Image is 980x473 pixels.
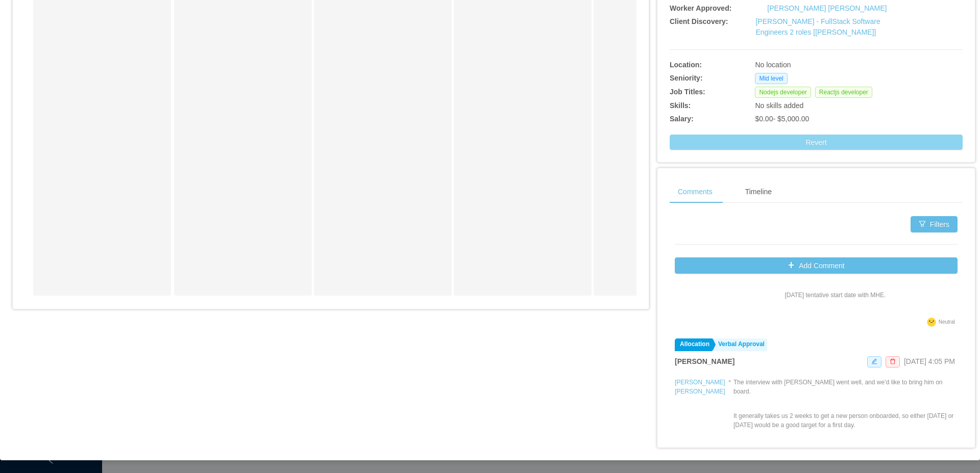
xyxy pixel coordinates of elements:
[911,216,958,232] button: icon: filterFilters
[675,357,734,365] strong: [PERSON_NAME]
[815,87,872,98] span: Reactjs developer
[755,73,787,84] span: Mid level
[755,17,880,36] a: [PERSON_NAME] - FullStack Software Engineers 2 roles [[PERSON_NAME]]
[675,257,958,274] button: icon: plusAdd Comment
[737,180,780,203] div: Timeline
[733,378,958,396] p: The interview with [PERSON_NAME] went well, and we’d like to bring him on board.
[755,60,901,70] div: No location
[670,135,963,150] button: Revert
[675,379,725,395] a: [PERSON_NAME] [PERSON_NAME]
[890,358,896,364] i: icon: delete
[670,61,702,69] b: Location:
[733,411,958,430] p: It generally takes us 2 weeks to get a new person onboarded, so either [DATE] or [DATE] would be ...
[755,101,803,110] span: No skills added
[670,115,694,123] b: Salary:
[939,319,955,325] span: Neutral
[904,357,955,365] span: [DATE] 4:05 PM
[670,88,705,96] b: Job Titles:
[670,74,703,82] b: Seniority:
[871,358,877,364] i: icon: edit
[755,115,809,123] span: $0.00 - $5,000.00
[713,338,767,351] a: Verbal Approval
[670,101,691,110] b: Skills:
[675,338,712,351] a: Allocation
[670,4,731,12] b: Worker Approved:
[785,291,919,300] p: [DATE] tentative start date with MHE.
[670,17,728,25] b: Client Discovery:
[780,264,782,315] div: -
[755,87,811,98] span: Nodejs developer
[670,180,721,203] div: Comments
[767,4,887,12] a: [PERSON_NAME] [PERSON_NAME]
